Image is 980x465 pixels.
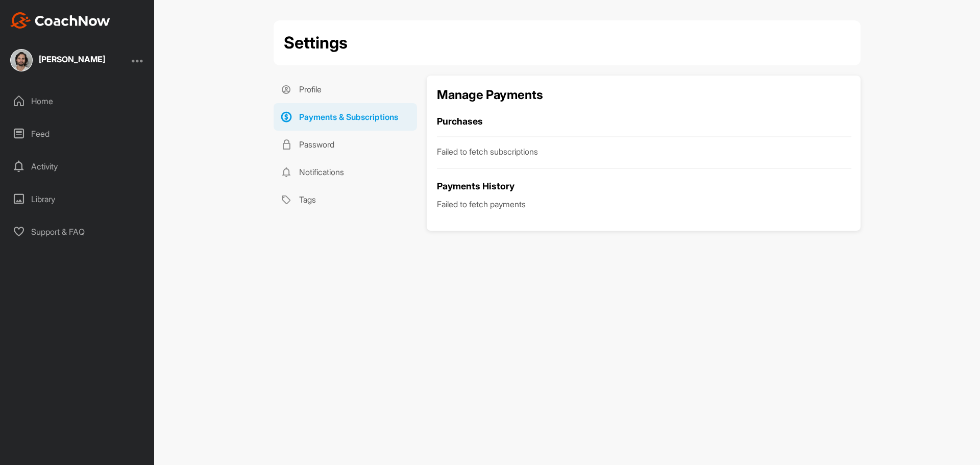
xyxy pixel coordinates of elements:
a: Payments & Subscriptions [274,103,417,131]
img: CoachNow [10,12,110,29]
div: Activity [6,154,150,179]
h3: Payments History [437,179,850,193]
div: Feed [6,121,150,146]
a: Notifications [274,158,417,186]
h3: Purchases [437,114,850,128]
h2: Settings [284,31,348,55]
div: [PERSON_NAME] [39,55,105,63]
p: Failed to fetch payments [437,198,850,210]
div: Library [6,186,150,212]
img: square_7c52a94195b2bc521eae4cc91ccb1314.jpg [10,49,33,71]
h2: Manage Payments [437,86,850,104]
div: Support & FAQ [6,219,150,244]
a: Profile [274,76,417,103]
a: Password [274,131,417,158]
p: Failed to fetch subscriptions [437,145,850,158]
div: Home [6,88,150,114]
a: Tags [274,186,417,213]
